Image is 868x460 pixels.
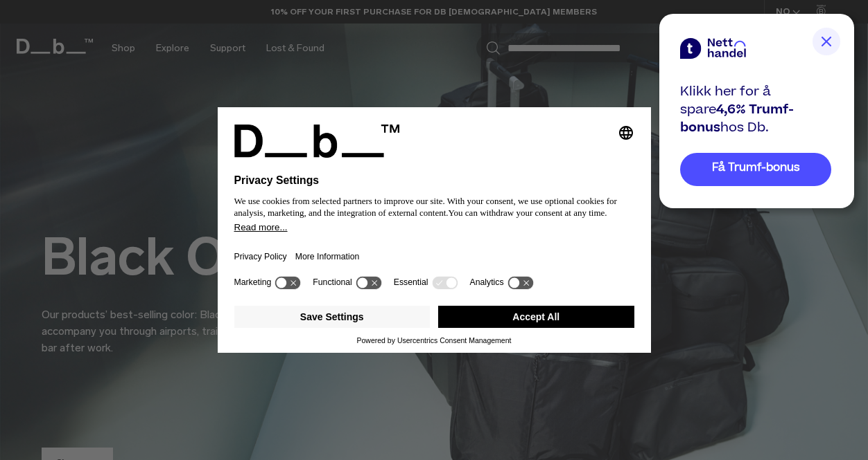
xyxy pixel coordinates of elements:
[680,83,831,137] div: Klikk her for å spare hos Db.
[680,100,794,137] span: 4,6% Trumf-bonus
[680,38,746,59] img: netthandel brand logo
[680,153,831,186] a: Få Trumf-bonus
[813,28,840,55] img: close button
[712,160,800,176] span: Få Trumf-bonus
